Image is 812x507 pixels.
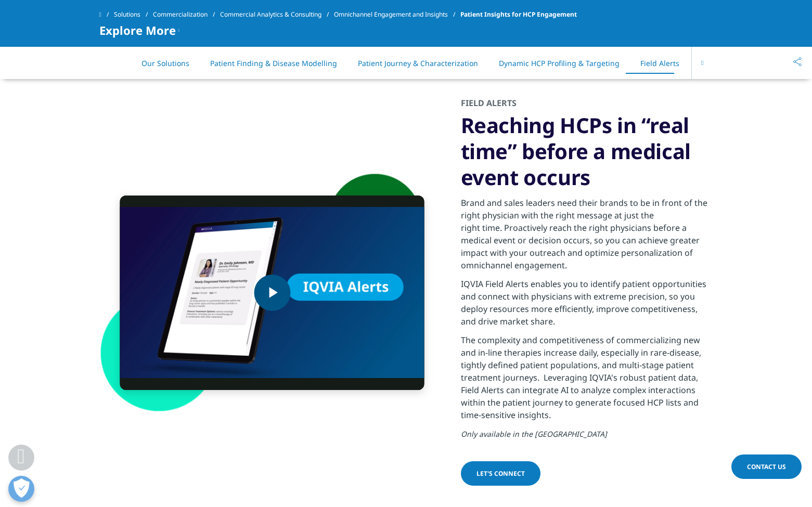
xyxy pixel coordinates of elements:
a: Contact Us [731,454,802,479]
button: Play Video [254,275,290,311]
h3: Reaching HCPs in “real time” before a medical event occurs [461,112,713,190]
a: Our Solutions [141,58,189,68]
video-js: Video Player [120,195,424,389]
a: Patient Finding & Disease Modelling [210,58,337,68]
span: Contact Us [747,462,786,471]
span: Patient Insights for HCP Engagement [460,5,577,24]
a: Solutions [114,5,153,24]
a: Field Alerts [640,58,679,68]
a: Patient Journey & Characterization [358,58,478,68]
a: Omnichannel Engagement and Insights [334,5,460,24]
span: LET'S CONNECT [476,469,525,478]
span: Explore More [99,24,176,36]
h2: FIELD ALERTS [461,97,713,112]
a: Dynamic HCP Profiling & Targeting [499,58,620,68]
a: Commercialization [153,5,220,24]
p: The complexity and competitiveness of commercializing new and in-line therapies increase daily, e... [461,334,713,427]
em: Only available in the [GEOGRAPHIC_DATA] [461,429,607,439]
p: IQVIA Field Alerts enables you to identify patient opportunities and connect with physicians with... [461,278,713,334]
button: Open Preferences [8,476,34,502]
a: Commercial Analytics & Consulting [220,5,334,24]
p: Brand and sales leaders need their brands to be in front of the right physician with the right me... [461,197,713,278]
img: shape-3.png [99,172,445,413]
a: LET'S CONNECT [461,461,540,486]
